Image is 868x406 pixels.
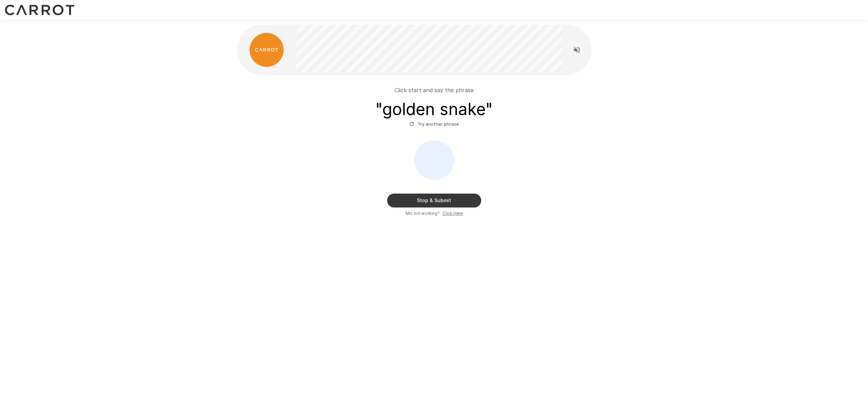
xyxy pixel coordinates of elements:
[394,86,474,94] p: Click start and say the phrase
[443,211,463,216] u: Click Here
[249,33,284,67] img: carrot_logo.png
[375,100,493,119] h3: " golden snake "
[408,119,461,129] button: Try another phrase
[406,210,440,217] span: Mic not working?
[387,194,481,207] button: Stop & Submit
[570,43,584,57] button: Read questions aloud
